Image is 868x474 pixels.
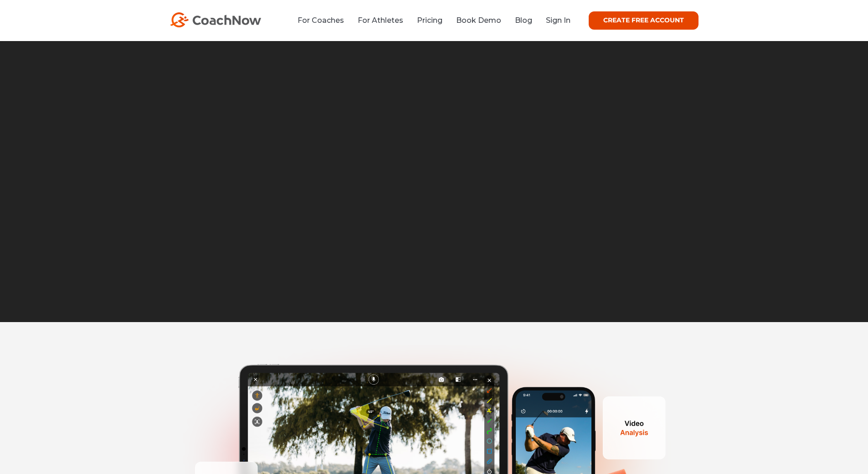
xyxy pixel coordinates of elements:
[515,16,532,25] a: Blog
[456,16,501,25] a: Book Demo
[546,16,570,25] a: Sign In
[589,11,699,30] a: CREATE FREE ACCOUNT
[358,16,403,25] a: For Athletes
[170,12,261,27] img: CoachNow Logo
[417,16,442,25] a: Pricing
[298,16,344,25] a: For Coaches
